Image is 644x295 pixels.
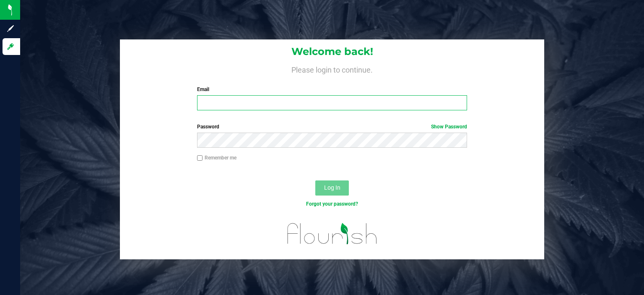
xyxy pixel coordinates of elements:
[315,180,349,196] button: Log In
[306,201,358,207] a: Forgot your password?
[279,217,385,251] img: flourish_logo.svg
[120,64,544,74] h4: Please login to continue.
[197,154,236,162] label: Remember me
[197,124,219,130] span: Password
[431,124,467,130] a: Show Password
[6,42,15,51] inline-svg: Log in
[120,46,544,57] h1: Welcome back!
[197,155,203,161] input: Remember me
[324,184,340,191] span: Log In
[6,24,15,33] inline-svg: Sign up
[197,86,467,93] label: Email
